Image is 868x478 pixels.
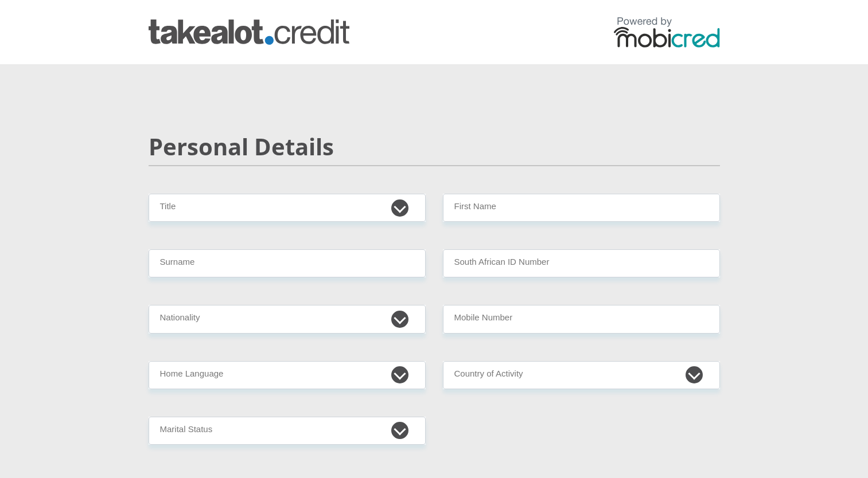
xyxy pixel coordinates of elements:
[614,17,720,48] img: powered by mobicred logo
[149,133,720,160] h2: Personal Details
[443,194,720,222] input: First Name
[443,305,720,333] input: Contact Number
[443,249,720,277] input: ID Number
[149,249,426,277] input: Surname
[149,19,349,45] img: takealot_credit logo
